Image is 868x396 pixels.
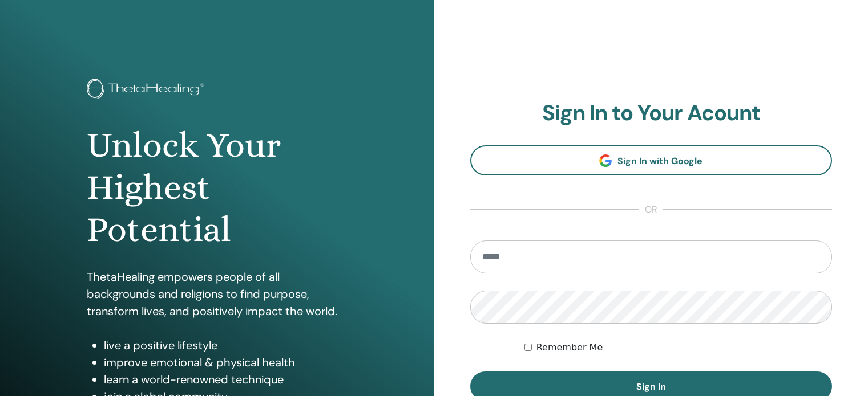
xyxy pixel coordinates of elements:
[536,341,603,354] label: Remember Me
[470,100,833,126] h2: Sign In to Your Acount
[617,155,703,167] span: Sign In with Google
[87,268,348,320] p: ThetaHealing empowers people of all backgrounds and religions to find purpose, transform lives, a...
[87,124,348,251] h1: Unlock Your Highest Potential
[104,337,348,354] li: live a positive lifestyle
[104,354,348,371] li: improve emotional & physical health
[524,341,832,354] div: Keep me authenticated indefinitely or until I manually logout
[639,203,663,217] span: or
[636,381,666,393] span: Sign In
[104,371,348,388] li: learn a world-renowned technique
[470,145,833,175] a: Sign In with Google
